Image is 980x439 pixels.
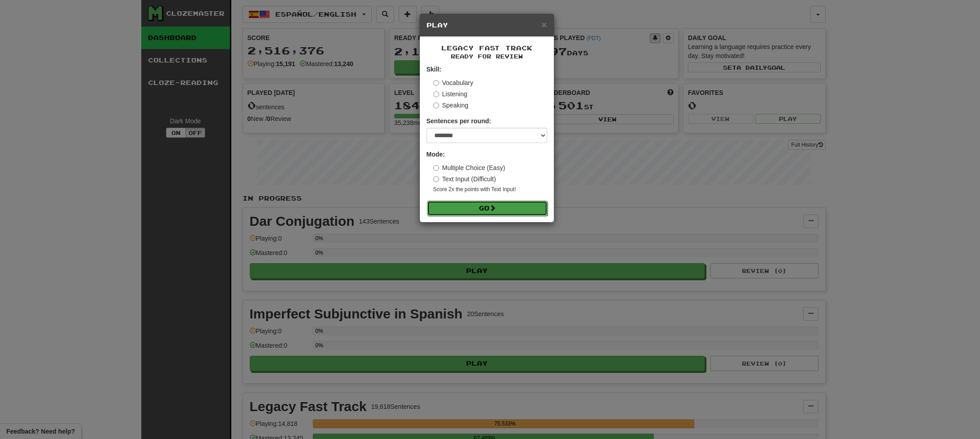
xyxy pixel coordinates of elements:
label: Speaking [433,101,468,110]
span: × [541,19,547,30]
label: Listening [433,90,468,99]
strong: Mode: [427,151,445,158]
small: Score 2x the points with Text Input ! [433,186,547,193]
button: Go [427,201,548,216]
span: Legacy Fast Track [441,44,532,52]
small: Ready for Review [427,53,547,60]
label: Multiple Choice (Easy) [433,163,505,172]
label: Vocabulary [433,78,473,87]
strong: Skill: [427,66,441,73]
h5: Play [427,21,547,30]
input: Vocabulary [433,80,439,86]
input: Speaking [433,103,439,108]
label: Sentences per round: [427,116,491,125]
input: Listening [433,91,439,97]
input: Text Input (Difficult) [433,176,439,182]
button: Close [541,20,547,29]
label: Text Input (Difficult) [433,175,496,184]
input: Multiple Choice (Easy) [433,165,439,171]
